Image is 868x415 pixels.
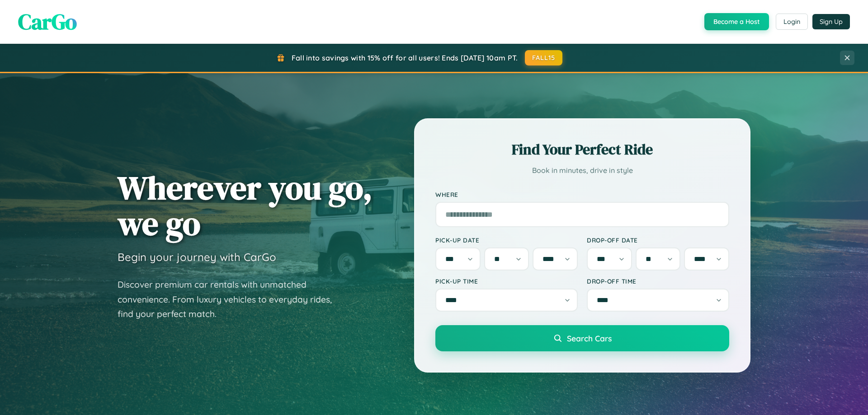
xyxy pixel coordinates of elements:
button: Login [776,14,808,30]
h2: Find Your Perfect Ride [435,140,729,159]
h3: Begin your journey with CarGo [118,250,276,264]
label: Where [435,191,729,198]
h1: Wherever you go, we go [118,170,373,241]
p: Book in minutes, drive in style [435,164,729,177]
label: Drop-off Time [587,277,729,285]
label: Pick-up Time [435,277,578,285]
p: Discover premium car rentals with unmatched convenience. From luxury vehicles to everyday rides, ... [118,277,344,322]
button: Become a Host [704,13,769,30]
label: Pick-up Date [435,236,578,244]
span: CarGo [18,7,77,37]
span: Fall into savings with 15% off for all users! Ends [DATE] 10am PT. [292,53,518,62]
button: Search Cars [435,325,729,351]
button: FALL15 [525,50,563,65]
span: Search Cars [567,333,612,343]
button: Sign Up [812,14,850,29]
label: Drop-off Date [587,236,729,244]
